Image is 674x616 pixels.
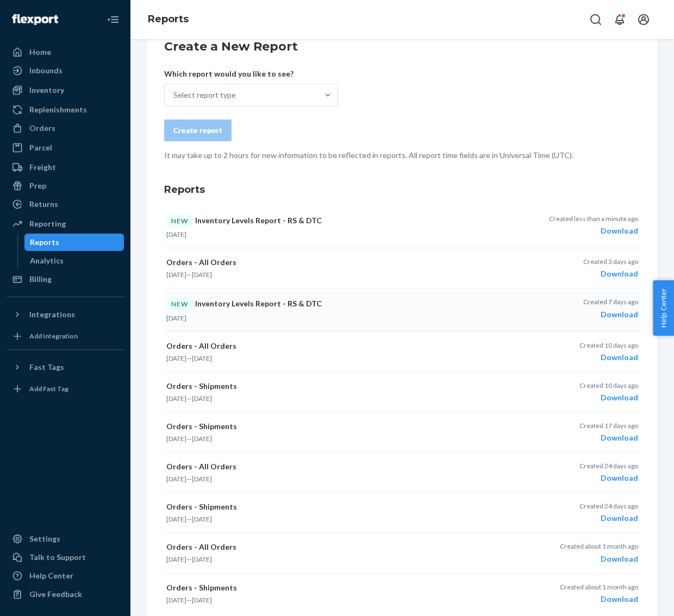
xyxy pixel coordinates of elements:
button: Orders - Shipments[DATE]—[DATE]Created 17 days agoDownload [164,412,640,452]
div: Fast Tags [29,362,64,373]
p: Created 24 days ago [579,501,638,511]
div: Add Integration [29,331,78,341]
a: Analytics [24,252,124,269]
div: Returns [29,199,58,210]
time: [DATE] [166,354,186,362]
time: [DATE] [192,515,212,523]
button: Orders - Shipments[DATE]—[DATE]Created 10 days agoDownload [164,372,640,412]
div: Download [560,594,638,605]
p: — [166,474,478,483]
p: Created 3 days ago [583,257,638,266]
div: NEW [166,214,193,228]
h2: Create a New Report [164,38,640,55]
button: Orders - All Orders[DATE]—[DATE]Created 10 days agoDownload [164,332,640,372]
a: Returns [7,196,124,213]
div: Parcel [29,142,52,153]
p: Created 17 days ago [579,421,638,430]
a: Talk to Support [7,549,124,566]
time: [DATE] [166,596,186,604]
div: Download [579,513,638,524]
p: Created 24 days ago [579,461,638,470]
a: Home [7,43,124,61]
div: Download [583,268,638,279]
time: [DATE] [166,314,186,322]
button: Orders - All Orders[DATE]—[DATE]Created about 1 month agoDownload [164,533,640,573]
time: [DATE] [192,271,212,279]
button: Create report [164,120,232,141]
div: Reporting [29,218,66,229]
ol: breadcrumbs [139,4,197,35]
p: Created about 1 month ago [560,582,638,592]
a: Settings [7,530,124,548]
a: Inventory [7,81,124,99]
time: [DATE] [192,596,212,604]
a: Inbounds [7,62,124,79]
p: — [166,394,478,403]
p: — [166,595,478,605]
time: [DATE] [166,435,186,443]
p: Orders - Shipments [166,501,478,512]
div: Settings [29,533,60,544]
div: Give Feedback [29,589,82,600]
a: Billing [7,271,124,288]
button: NEWInventory Levels Report - RS & DTC[DATE]Created less than a minute agoDownload [164,205,640,248]
div: Orders [29,123,55,134]
p: It may take up to 2 hours for new information to be reflected in reports. All report time fields ... [164,150,640,161]
a: Prep [7,177,124,194]
button: Orders - Shipments[DATE]—[DATE]Created 24 days agoDownload [164,493,640,533]
p: Inventory Levels Report - RS & DTC [166,214,478,228]
div: Talk to Support [29,552,86,563]
button: Help Center [653,280,674,336]
button: Open notifications [609,9,631,30]
time: [DATE] [192,354,212,362]
div: Download [579,473,638,483]
h3: Reports [164,183,640,197]
div: Freight [29,162,56,173]
p: Which report would you like to see? [164,68,338,79]
button: Orders - All Orders[DATE]—[DATE]Created 3 days agoDownload [164,248,640,288]
div: NEW [166,297,193,311]
p: Created 10 days ago [579,381,638,390]
button: NEWInventory Levels Report - RS & DTC[DATE]Created 7 days agoDownload [164,288,640,331]
div: Download [579,352,638,363]
a: Add Fast Tag [7,380,124,398]
time: [DATE] [192,475,212,483]
a: Freight [7,159,124,176]
button: Orders - Shipments[DATE]—[DATE]Created about 1 month agoDownload [164,574,640,613]
time: [DATE] [166,394,186,403]
p: — [166,555,478,564]
p: Orders - All Orders [166,341,478,351]
time: [DATE] [192,555,212,563]
button: Close Navigation [102,9,124,30]
div: Download [560,554,638,564]
button: Integrations [7,306,124,323]
img: Flexport logo [12,14,58,25]
div: Integrations [29,309,75,320]
div: Analytics [30,255,64,266]
div: Add Fast Tag [29,384,68,393]
p: — [166,514,478,524]
p: — [166,354,478,363]
div: Prep [29,180,46,191]
a: Reporting [7,215,124,232]
button: Fast Tags [7,359,124,376]
p: Orders - All Orders [166,461,478,472]
a: Add Integration [7,328,124,345]
button: Give Feedback [7,586,124,603]
p: Orders - Shipments [166,381,478,392]
a: Parcel [7,139,124,156]
p: Inventory Levels Report - RS & DTC [166,297,478,311]
div: Inbounds [29,65,63,76]
time: [DATE] [166,271,186,279]
p: Orders - Shipments [166,421,478,432]
div: Download [583,309,638,320]
p: Orders - All Orders [166,542,478,552]
time: [DATE] [166,230,186,238]
div: Download [579,392,638,403]
button: Open account menu [633,9,654,30]
a: Reports [148,13,189,25]
p: Orders - Shipments [166,582,478,593]
a: Help Center [7,567,124,584]
button: Open Search Box [585,9,607,30]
